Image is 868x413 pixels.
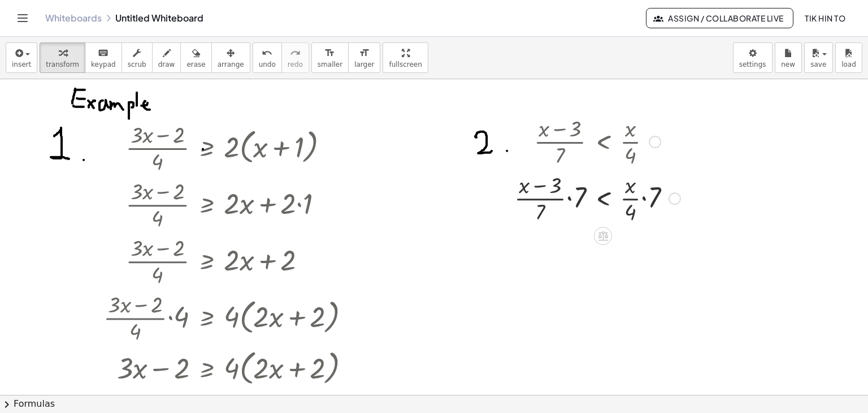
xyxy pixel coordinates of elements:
button: settings [733,42,772,73]
button: undoundo [253,42,282,73]
i: redo [290,46,301,60]
button: format_sizelarger [348,42,380,73]
button: format_sizesmaller [311,42,349,73]
span: Assign / Collaborate Live [656,13,784,23]
button: insert [6,42,37,73]
span: larger [354,61,374,68]
button: scrub [121,42,153,73]
button: load [835,42,862,73]
span: fullscreen [389,61,422,68]
span: insert [12,61,31,68]
span: load [841,61,856,68]
span: settings [739,61,766,68]
span: erase [186,61,205,68]
div: Apply the same math to both sides of the equation [594,227,612,245]
span: transform [46,61,79,68]
a: Whiteboards [45,12,102,24]
span: draw [158,61,175,68]
span: scrub [128,61,146,68]
i: keyboard [98,46,108,60]
i: undo [262,46,272,60]
i: format_size [359,46,370,60]
span: redo [288,61,303,68]
span: arrange [218,61,244,68]
button: save [804,42,833,73]
span: keypad [91,61,116,68]
button: arrange [211,42,250,73]
button: redoredo [281,42,309,73]
i: format_size [324,46,335,60]
button: erase [180,42,211,73]
span: smaller [318,61,342,68]
button: fullscreen [383,42,428,73]
button: Tik Hin TO [796,8,854,28]
button: keyboardkeypad [85,42,122,73]
span: save [810,61,826,68]
button: draw [152,42,181,73]
button: Toggle navigation [14,9,32,27]
button: new [775,42,802,73]
span: undo [259,61,276,68]
button: Assign / Collaborate Live [646,8,793,28]
span: new [781,61,795,68]
span: Tik Hin TO [805,13,845,23]
button: transform [40,42,85,73]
